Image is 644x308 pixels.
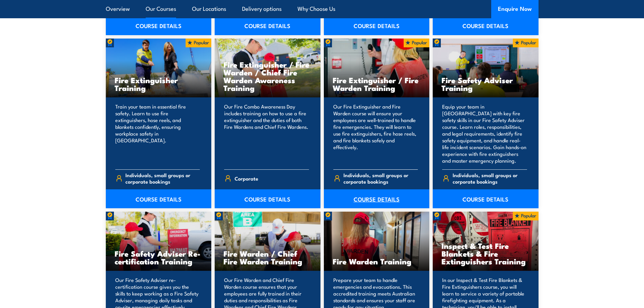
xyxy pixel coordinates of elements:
[324,189,430,208] a: COURSE DETAILS
[223,61,312,92] h3: Fire Extinguisher / Fire Warden / Chief Fire Warden Awareness Training
[442,242,530,265] h3: Inspect & Test Fire Blankets & Fire Extinguishers Training
[215,16,320,35] a: COURSE DETAILS
[442,103,527,164] p: Equip your team in [GEOGRAPHIC_DATA] with key fire safety skills in our Fire Safety Adviser cours...
[215,189,320,208] a: COURSE DETAILS
[333,257,421,265] h3: Fire Warden Training
[324,16,430,35] a: COURSE DETAILS
[442,76,530,92] h3: Fire Safety Adviser Training
[224,103,309,164] p: Our Fire Combo Awareness Day includes training on how to use a fire extinguisher and the duties o...
[333,103,418,164] p: Our Fire Extinguisher and Fire Warden course will ensure your employees are well-trained to handl...
[106,16,212,35] a: COURSE DETAILS
[333,76,421,92] h3: Fire Extinguisher / Fire Warden Training
[433,189,539,208] a: COURSE DETAILS
[453,172,527,185] span: Individuals, small groups or corporate bookings
[115,103,200,164] p: Train your team in essential fire safety. Learn to use fire extinguishers, hose reels, and blanke...
[235,173,258,184] span: Corporate
[223,250,312,265] h3: Fire Warden / Chief Fire Warden Training
[125,172,200,185] span: Individuals, small groups or corporate bookings
[343,172,418,185] span: Individuals, small groups or corporate bookings
[106,189,212,208] a: COURSE DETAILS
[115,76,203,92] h3: Fire Extinguisher Training
[115,250,203,265] h3: Fire Safety Adviser Re-certification Training
[433,16,539,35] a: COURSE DETAILS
